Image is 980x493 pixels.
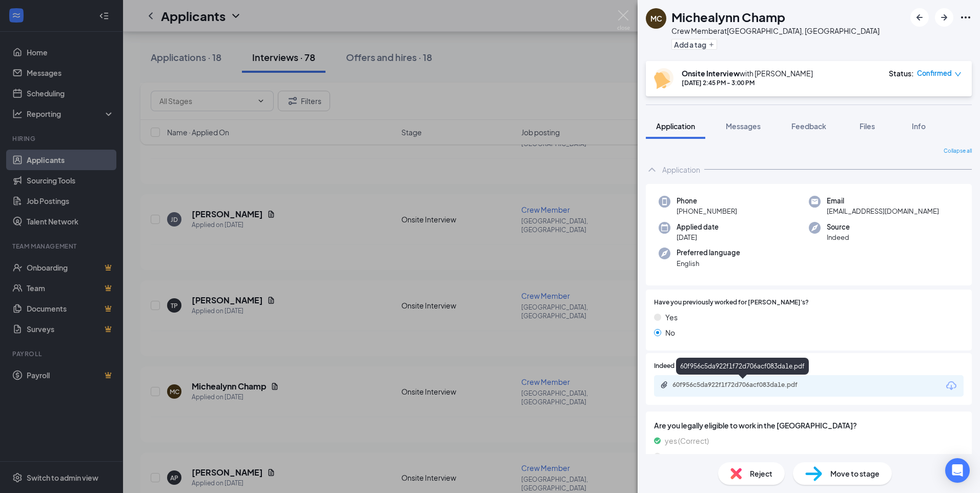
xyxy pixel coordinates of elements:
[827,222,850,232] span: Source
[654,298,809,307] span: Have you previously worked for [PERSON_NAME]'s?
[654,361,699,371] span: Indeed Resume
[959,11,972,24] svg: Ellipses
[938,11,950,24] svg: ArrowRight
[827,206,939,216] span: [EMAIL_ADDRESS][DOMAIN_NAME]
[677,222,719,232] span: Applied date
[665,312,678,323] span: Yes
[672,381,816,389] div: 60f956c5da922f1f72d706acf083da1e.pdf
[676,358,809,375] div: 60f956c5da922f1f72d706acf083da1e.pdf
[682,69,740,78] b: Onsite Interview
[646,163,658,176] svg: ChevronUp
[654,420,964,431] span: Are you legally eligible to work in the [GEOGRAPHIC_DATA]?
[660,381,826,391] a: Paperclip60f956c5da922f1f72d706acf083da1e.pdf
[662,165,700,175] div: Application
[660,381,668,389] svg: Paperclip
[656,121,695,131] span: Application
[889,68,914,78] div: Status :
[791,121,826,131] span: Feedback
[945,458,970,483] div: Open Intercom Messenger
[945,380,957,392] svg: Download
[708,42,714,48] svg: Plus
[726,121,761,131] span: Messages
[912,121,926,131] span: Info
[665,327,675,338] span: No
[677,232,719,242] span: [DATE]
[677,258,740,269] span: English
[954,71,962,78] span: down
[913,11,926,24] svg: ArrowLeftNew
[917,68,952,78] span: Confirmed
[650,13,662,24] div: MC
[671,39,717,50] button: PlusAdd a tag
[671,26,880,36] div: Crew Member at [GEOGRAPHIC_DATA], [GEOGRAPHIC_DATA]
[671,8,785,26] h1: Michealynn Champ
[682,68,813,78] div: with [PERSON_NAME]
[750,468,772,479] span: Reject
[830,468,880,479] span: Move to stage
[827,232,850,242] span: Indeed
[677,206,737,216] span: [PHONE_NUMBER]
[677,248,740,258] span: Preferred language
[665,435,709,446] span: yes (Correct)
[910,8,929,27] button: ArrowLeftNew
[677,196,737,206] span: Phone
[860,121,875,131] span: Files
[944,147,972,155] span: Collapse all
[665,450,673,462] span: no
[682,78,813,87] div: [DATE] 2:45 PM - 3:00 PM
[827,196,939,206] span: Email
[935,8,953,27] button: ArrowRight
